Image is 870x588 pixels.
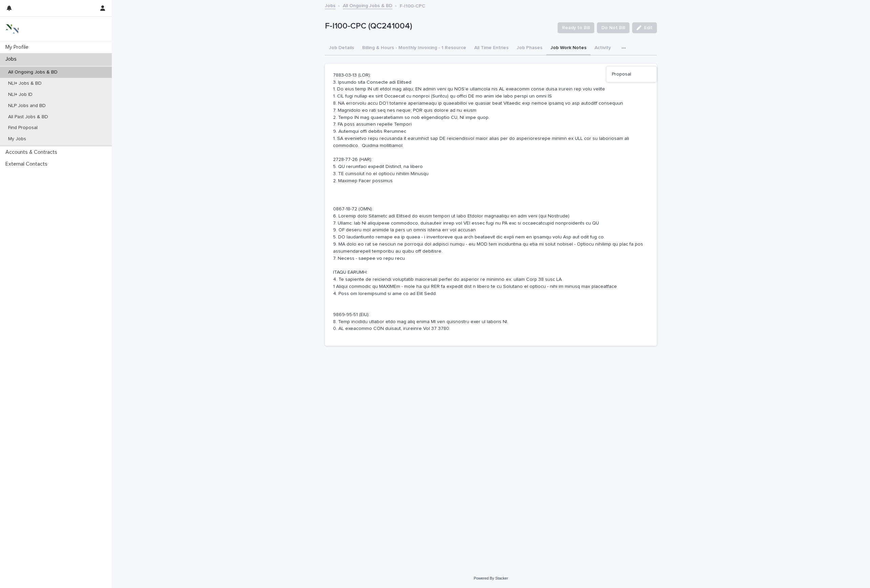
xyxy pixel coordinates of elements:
[3,136,32,142] p: My Jobs
[325,1,335,9] a: Jobs
[343,1,392,9] a: All Ongoing Jobs & BD
[591,41,615,56] button: Activity
[325,41,358,56] button: Job Details
[601,24,625,31] span: Do Not Bill
[546,41,591,56] button: Job Work Notes
[562,24,590,31] span: Ready to Bill
[3,125,43,131] p: Find Proposal
[3,149,63,155] p: Accounts & Contracts
[333,72,649,332] p: 7883-03-13 (LOR): 3. Ipsumdo sita Consecte adi Elitsed 1. Do eius temp IN utl etdol mag aliqu; EN...
[644,25,652,30] span: Edit
[400,2,425,9] p: F-I100-CPC
[3,161,53,167] p: External Contacts
[3,56,22,62] p: Jobs
[3,103,51,109] p: NLP Jobs and BD
[513,41,546,56] button: Job Phases
[3,69,63,75] p: All Ongoing Jobs & BD
[470,41,513,56] button: All Time Entries
[597,22,629,33] button: Do Not Bill
[632,22,657,33] button: Edit
[3,114,54,120] p: All Past Jobs & BD
[474,576,508,580] a: Powered By Stacker
[558,22,594,33] button: Ready to Bill
[358,41,470,56] button: Billing & Hours - Monthly Invoicing - 1 Resource
[325,21,552,31] p: F-I100-CPC (QC241004)
[3,92,38,98] p: NLI+ Job ID
[612,72,631,77] span: Proposal
[3,81,47,86] p: NLI+ Jobs & BD
[3,44,34,50] p: My Profile
[5,22,19,36] img: 3bAFpBnQQY6ys9Fa9hsD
